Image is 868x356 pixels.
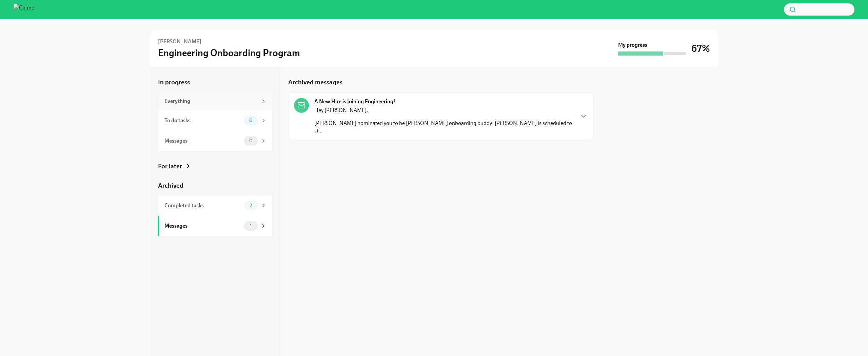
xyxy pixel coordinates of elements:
[245,203,256,208] span: 2
[164,222,241,230] div: Messages
[246,223,256,228] span: 1
[314,120,574,134] p: [PERSON_NAME] nominated you to be [PERSON_NAME] onboarding buddy! [PERSON_NAME] is scheduled to s...
[158,162,272,171] a: For later
[158,92,272,110] a: Everything
[158,47,300,59] h3: Engineering Onboarding Program
[164,117,241,124] div: To do tasks
[158,195,272,216] a: Completed tasks2
[158,181,272,190] a: Archived
[158,162,182,171] div: For later
[245,138,257,143] span: 0
[314,98,395,105] strong: A New Hire is joining Engineering!
[14,4,34,15] img: Chime
[164,98,258,105] div: Everything
[245,118,257,123] span: 0
[618,41,647,49] strong: My progress
[158,216,272,236] a: Messages1
[691,42,710,55] h3: 67%
[158,110,272,131] a: To do tasks0
[158,38,201,45] h6: [PERSON_NAME]
[158,78,272,87] a: In progress
[158,131,272,151] a: Messages0
[164,137,241,145] div: Messages
[314,107,574,114] p: Hey [PERSON_NAME],
[288,78,342,87] h5: Archived messages
[164,202,241,209] div: Completed tasks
